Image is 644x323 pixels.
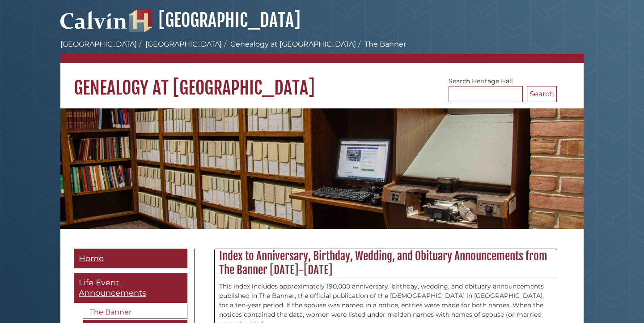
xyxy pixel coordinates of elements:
[60,40,137,48] a: [GEOGRAPHIC_DATA]
[79,254,104,263] span: Home
[74,249,187,269] a: Home
[60,39,584,63] nav: breadcrumb
[129,10,152,32] img: Hekman Library Logo
[79,278,146,298] span: Life Event Announcements
[356,39,406,50] li: The Banner
[230,40,356,48] a: Genealogy at [GEOGRAPHIC_DATA]
[74,273,187,303] a: Life Event Announcements
[145,40,222,48] a: [GEOGRAPHIC_DATA]
[527,86,557,102] button: Search
[215,249,557,277] h2: Index to Anniversary, Birthday, Wedding, and Obituary Announcements from The Banner [DATE]-[DATE]
[60,63,584,99] h1: Genealogy at [GEOGRAPHIC_DATA]
[83,304,187,319] a: The Banner
[129,9,301,31] a: [GEOGRAPHIC_DATA]
[60,7,127,32] img: Calvin
[60,21,127,29] a: Calvin University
